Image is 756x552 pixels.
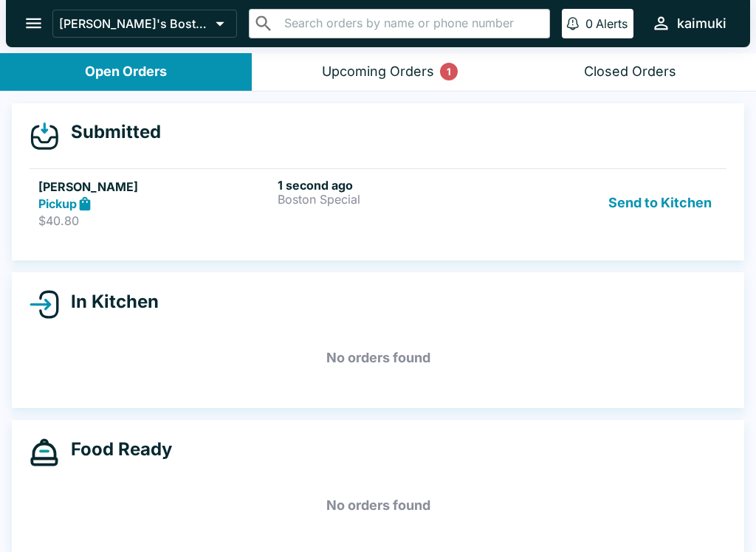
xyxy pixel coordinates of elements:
[596,16,628,31] p: Alerts
[447,64,451,79] p: 1
[278,193,511,206] p: Boston Special
[645,7,732,39] button: kaimuki
[30,479,726,532] h5: No orders found
[278,178,511,193] h6: 1 second ago
[15,4,52,42] button: open drawer
[322,63,434,80] div: Upcoming Orders
[59,438,172,460] h4: Food Ready
[85,63,167,80] div: Open Orders
[585,16,593,31] p: 0
[677,15,726,32] div: kaimuki
[59,121,161,143] h4: Submitted
[59,291,159,313] h4: In Kitchen
[38,196,77,211] strong: Pickup
[280,13,543,34] input: Search orders by name or phone number
[584,63,676,80] div: Closed Orders
[52,10,237,38] button: [PERSON_NAME]'s Boston Pizza
[602,178,718,229] button: Send to Kitchen
[30,331,726,384] h5: No orders found
[59,16,210,31] p: [PERSON_NAME]'s Boston Pizza
[38,178,272,196] h5: [PERSON_NAME]
[38,213,272,228] p: $40.80
[30,168,726,238] a: [PERSON_NAME]Pickup$40.801 second agoBoston SpecialSend to Kitchen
